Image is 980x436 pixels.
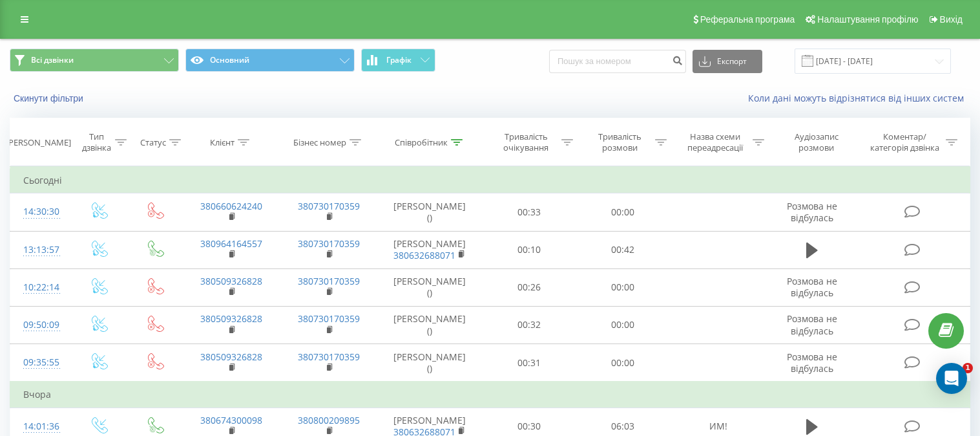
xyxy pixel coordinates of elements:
[298,351,360,363] a: 380730170359
[576,268,670,306] td: 00:00
[779,131,854,153] div: Аудіозапис розмови
[588,131,652,153] div: Тривалість розмови
[200,312,262,325] a: 380509326828
[787,351,837,375] span: Розмова не відбулась
[483,268,576,306] td: 00:26
[200,237,262,250] a: 380964164557
[200,414,262,426] a: 380674300098
[23,237,57,263] div: 13:13:57
[377,306,482,343] td: [PERSON_NAME] ()
[361,49,435,72] button: Графік
[576,344,670,382] td: 00:00
[700,14,795,25] span: Реферальна програма
[23,199,57,224] div: 14:30:30
[298,312,360,325] a: 380730170359
[867,131,943,153] div: Коментар/категорія дзвінка
[576,193,670,231] td: 00:00
[293,137,346,148] div: Бізнес номер
[483,306,576,343] td: 00:32
[377,193,482,231] td: [PERSON_NAME] ()
[10,93,90,104] button: Скинути фільтри
[377,231,482,268] td: [PERSON_NAME]
[576,306,670,343] td: 00:00
[298,414,360,426] a: 380800209895
[140,137,166,148] div: Статус
[576,231,670,268] td: 00:42
[298,275,360,287] a: 380730170359
[23,350,57,375] div: 09:35:55
[483,344,576,382] td: 00:31
[6,137,71,148] div: [PERSON_NAME]
[23,275,57,300] div: 10:22:14
[787,200,837,224] span: Розмова не відбулась
[395,137,448,148] div: Співробітник
[386,56,412,65] span: Графік
[210,137,235,148] div: Клієнт
[10,168,970,193] td: Сьогодні
[748,92,970,104] a: Коли дані можуть відрізнятися вiд інших систем
[200,275,262,287] a: 380509326828
[393,249,455,261] a: 380632688071
[682,131,749,153] div: Назва схеми переадресації
[936,363,967,394] div: Open Intercom Messenger
[200,351,262,363] a: 380509326828
[549,50,686,73] input: Пошук за номером
[963,363,973,373] span: 1
[81,131,112,153] div: Тип дзвінка
[817,14,918,25] span: Налаштування профілю
[185,49,355,72] button: Основний
[377,344,482,382] td: [PERSON_NAME] ()
[298,237,360,250] a: 380730170359
[23,312,57,338] div: 09:50:09
[10,382,970,408] td: Вчора
[787,312,837,336] span: Розмова не відбулась
[31,55,74,65] span: Всі дзвінки
[787,275,837,299] span: Розмова не відбулась
[483,193,576,231] td: 00:33
[494,131,558,153] div: Тривалість очікування
[377,268,482,306] td: [PERSON_NAME] ()
[10,49,179,72] button: Всі дзвінки
[200,200,262,212] a: 380660624240
[298,200,360,212] a: 380730170359
[693,50,762,73] button: Експорт
[940,14,963,25] span: Вихід
[483,231,576,268] td: 00:10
